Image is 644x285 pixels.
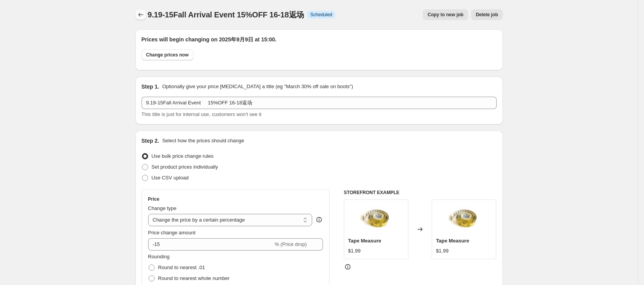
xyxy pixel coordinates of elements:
span: Use bulk price change rules [152,153,214,159]
span: This title is just for internal use, customers won't see it [142,111,261,117]
input: 30% off holiday sale [142,97,497,109]
span: Price change amount [148,230,196,236]
input: -15 [148,238,273,251]
span: Tape Measure [348,238,381,244]
img: measuretape_80x.jpg [360,204,391,235]
h2: Prices will begin changing on 2025年9月9日 at 15:00. [142,36,497,43]
div: help [315,216,323,224]
span: Use CSV upload [152,175,189,181]
span: Rounding [148,254,170,259]
h3: Price [148,196,159,202]
button: Price change jobs [135,9,146,20]
h2: Step 1. [142,83,159,90]
span: % (Price drop) [275,241,307,247]
span: Change prices now [146,52,189,58]
span: Round to nearest .01 [158,265,205,270]
span: Round to nearest whole number [158,275,230,281]
button: Delete job [471,9,502,20]
span: Copy to new job [427,12,463,18]
p: Optionally give your price [MEDICAL_DATA] a title (eg "March 30% off sale on boots") [162,83,353,90]
span: Delete job [476,12,498,18]
span: $1.99 [436,248,449,254]
span: $1.99 [348,248,361,254]
span: Scheduled [310,12,332,18]
h6: STOREFRONT EXAMPLE [344,189,497,196]
p: Select how the prices should change [162,137,244,145]
button: Copy to new job [423,9,468,20]
img: measuretape_80x.jpg [449,204,480,235]
span: 9.19-15Fall Arrival Event 15%OFF 16-18返场 [148,10,304,19]
h2: Step 2. [142,137,159,145]
span: Set product prices individually [152,164,218,170]
span: Tape Measure [436,238,469,244]
button: Change prices now [142,49,193,60]
span: Change type [148,205,177,211]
